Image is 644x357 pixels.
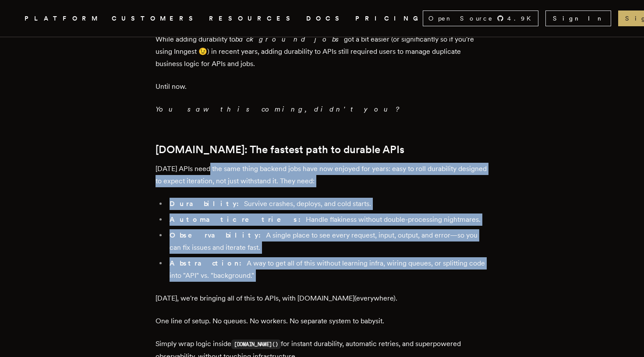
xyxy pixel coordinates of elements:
[156,80,488,93] p: Until now.
[156,315,488,327] p: One line of setup. No queues. No workers. No separate system to babysit.
[156,292,488,304] p: [DATE], we're bringing all of this to APIs, with [DOMAIN_NAME](everywhere).
[156,33,488,70] p: While adding durability to got a bit easier (or significantly so if you're using Inngest 😉) in re...
[156,143,488,156] h2: [DOMAIN_NAME]: The fastest path to durable APIs
[507,14,536,23] span: 4.9 K
[170,199,244,208] strong: Durability:
[167,257,488,282] li: A way to get all of this without learning infra, wiring queues, or splitting code into "API" vs. ...
[170,215,306,224] strong: Automatic retries:
[112,13,198,24] a: CUSTOMERS
[428,14,493,23] span: Open Source
[209,13,296,24] button: RESOURCES
[167,229,488,254] li: A single place to see every request, input, output, and error—so you can fix issues and iterate f...
[156,163,488,187] p: [DATE] APIs need the same thing backend jobs have now enjoyed for years: easy to roll durability ...
[235,35,344,43] em: background jobs
[170,231,266,239] strong: Observability:
[167,213,488,226] li: Handle flakiness without double-processing nightmares.
[545,10,611,26] a: Sign In
[170,259,247,267] strong: Abstraction:
[355,13,423,24] a: PRICING
[231,339,281,349] code: [DOMAIN_NAME]()
[156,105,398,113] em: You saw this coming, didn't you?
[167,198,488,210] li: Survive crashes, deploys, and cold starts.
[306,13,345,24] a: DOCS
[25,13,101,24] button: PLATFORM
